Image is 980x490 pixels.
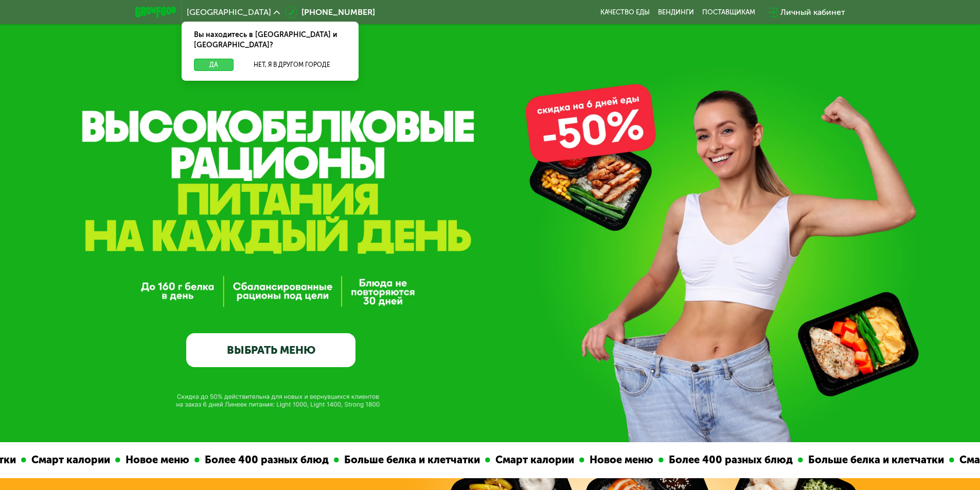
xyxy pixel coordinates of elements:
[199,452,333,468] div: Более 400 разных блюд
[194,59,234,71] button: Да
[658,8,694,16] a: Вендинги
[663,452,797,468] div: Более 400 разных блюд
[182,22,359,59] div: Вы находитесь в [GEOGRAPHIC_DATA] и [GEOGRAPHIC_DATA]?
[490,452,579,468] div: Смарт калории
[600,8,650,16] a: Качество еды
[26,452,115,468] div: Смарт калории
[780,6,845,19] div: Личный кабинет
[120,452,194,468] div: Новое меню
[187,8,271,16] span: [GEOGRAPHIC_DATA]
[338,452,485,468] div: Больше белка и клетчатки
[186,333,355,367] a: ВЫБРАТЬ МЕНЮ
[584,452,658,468] div: Новое меню
[803,452,949,468] div: Больше белка и клетчатки
[702,8,755,16] div: поставщикам
[238,59,346,71] button: Нет, я в другом городе
[285,6,375,19] a: [PHONE_NUMBER]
